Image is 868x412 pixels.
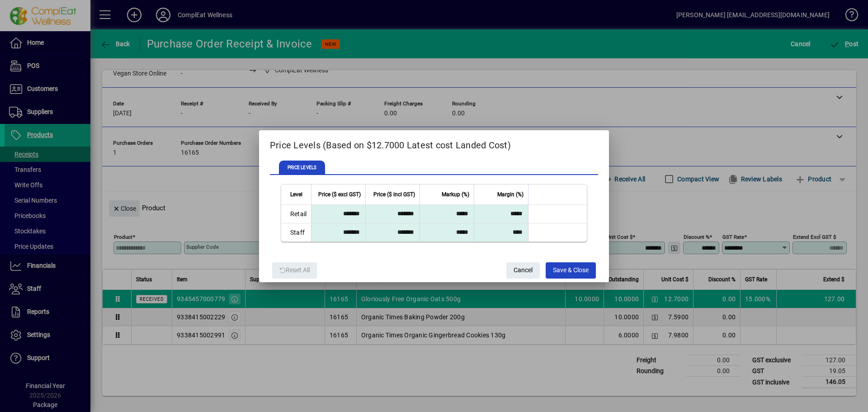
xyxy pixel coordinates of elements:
span: Price ($ excl GST) [318,189,361,199]
span: Margin (%) [497,189,524,199]
span: Cancel [514,263,533,278]
span: PRICE LEVELS [279,161,325,175]
h2: Price Levels (Based on $12.7000 Latest cost Landed Cost) [259,130,609,156]
button: Save & Close [546,262,596,279]
span: Price ($ incl GST) [373,189,415,199]
span: Save & Close [553,263,589,278]
span: Level [290,189,302,199]
td: Retail [281,205,311,223]
button: Cancel [506,262,540,279]
td: Staff [281,223,311,242]
span: Markup (%) [442,189,469,199]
